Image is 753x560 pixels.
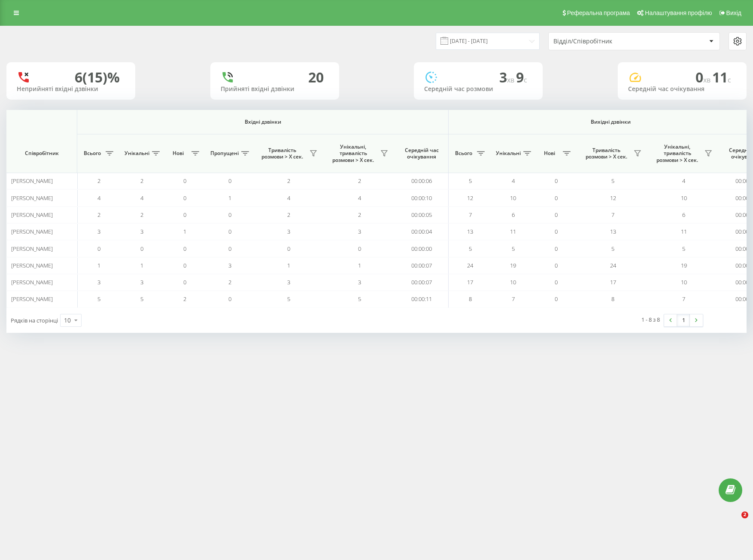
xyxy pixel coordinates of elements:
span: 4 [682,177,685,185]
span: 2 [741,511,748,518]
span: 4 [512,177,515,185]
span: 13 [610,228,616,235]
span: Унікальні, тривалість розмови > Х сек. [653,143,702,164]
span: Реферальна програма [567,9,630,16]
span: 10 [510,194,516,202]
span: Вихідні дзвінки [469,119,753,125]
span: Нові [167,150,189,157]
span: Унікальні [496,150,521,157]
div: Відділ/Співробітник [553,38,656,45]
span: 5 [611,245,614,253]
span: 2 [183,295,186,303]
span: 5 [512,245,515,253]
td: 00:00:04 [395,223,449,240]
span: 5 [682,245,685,253]
span: 9 [516,68,527,86]
div: Неприйняті вхідні дзвінки [17,85,125,93]
span: 3 [97,278,100,286]
span: Унікальні, тривалість розмови > Х сек. [328,143,378,164]
span: c [728,75,731,85]
span: 2 [287,211,290,219]
span: c [524,75,527,85]
div: 20 [308,69,324,85]
div: 1 - 8 з 8 [641,315,660,324]
span: 19 [681,262,687,269]
div: Середній час розмови [424,85,532,93]
span: [PERSON_NAME] [11,194,53,202]
span: 2 [97,177,100,185]
span: 0 [183,262,186,269]
span: 10 [510,278,516,286]
span: Всього [82,150,103,157]
td: 00:00:10 [395,189,449,206]
span: 13 [467,228,473,235]
span: 2 [140,177,143,185]
span: 2 [228,278,231,286]
span: Вхідні дзвінки [100,119,426,125]
span: [PERSON_NAME] [11,262,53,269]
span: 0 [695,68,712,86]
span: Нові [539,150,560,157]
span: 0 [228,211,231,219]
div: 10 [64,316,71,325]
span: 5 [469,177,472,185]
div: 6 (15)% [75,69,120,85]
span: 0 [183,278,186,286]
span: 1 [358,262,361,269]
span: Рядків на сторінці [11,317,58,324]
span: Всього [453,150,474,157]
span: 0 [183,194,186,202]
span: 3 [97,228,100,235]
span: 3 [228,262,231,269]
span: 5 [469,245,472,253]
span: 2 [140,211,143,219]
span: 19 [510,262,516,269]
span: Пропущені [210,150,239,157]
span: 5 [97,295,100,303]
span: 0 [555,262,558,269]
span: 24 [467,262,473,269]
td: 00:00:05 [395,207,449,223]
span: 7 [682,295,685,303]
span: 11 [712,68,731,86]
span: 0 [97,245,100,253]
span: 3 [287,278,290,286]
td: 00:00:11 [395,291,449,307]
td: 00:00:06 [395,173,449,189]
span: 4 [358,194,361,202]
span: [PERSON_NAME] [11,278,53,286]
td: 00:00:07 [395,274,449,291]
span: 7 [611,211,614,219]
span: 7 [512,295,515,303]
span: 0 [555,211,558,219]
span: 0 [183,177,186,185]
span: 3 [358,228,361,235]
span: 11 [681,228,687,235]
span: 5 [611,177,614,185]
span: 1 [183,228,186,235]
span: 3 [140,228,143,235]
span: 0 [228,245,231,253]
span: 7 [469,211,472,219]
span: 0 [228,177,231,185]
span: [PERSON_NAME] [11,228,53,235]
span: Співробітник [14,150,70,157]
span: 5 [140,295,143,303]
span: 1 [97,262,100,269]
span: хв [507,75,516,85]
span: 8 [469,295,472,303]
span: Тривалість розмови > Х сек. [258,147,307,160]
span: 5 [287,295,290,303]
span: 3 [140,278,143,286]
span: 1 [287,262,290,269]
span: 0 [140,245,143,253]
span: 2 [287,177,290,185]
span: 0 [555,194,558,202]
span: 2 [358,211,361,219]
span: 3 [358,278,361,286]
span: [PERSON_NAME] [11,245,53,253]
span: 1 [140,262,143,269]
span: Тривалість розмови > Х сек. [582,147,631,160]
span: 0 [183,211,186,219]
span: 5 [358,295,361,303]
